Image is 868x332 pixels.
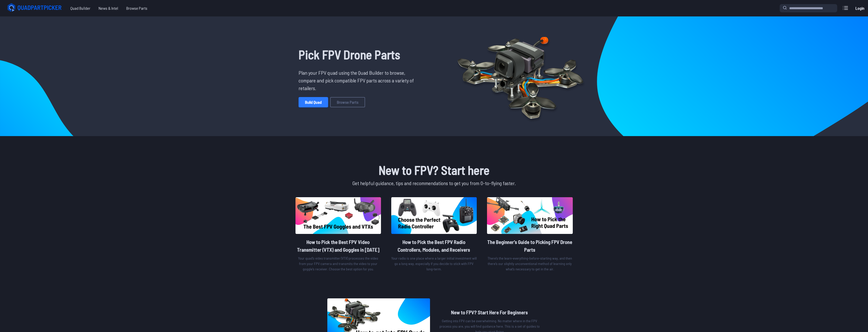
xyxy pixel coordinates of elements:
[295,238,381,253] h2: How to Pick the Best FPV Video Transmitter (VTX) and Goggles in [DATE]
[391,197,477,274] a: image of postHow to Pick the Best FPV Radio Controllers, Modules, and ReceiversYour radio is one ...
[294,161,574,179] h1: New to FPV? Start here
[294,179,574,187] p: Get helpful guidance, tips and recommendations to get you from 0-to-flying faster.
[299,45,418,64] h1: Pick FPV Drone Parts
[295,197,381,234] img: image of post
[487,197,573,274] a: image of postThe Beginner's Guide to Picking FPV Drone PartsThere’s the learn-everything-before-s...
[299,69,418,92] p: Plan your FPV quad using the Quad Builder to browse, compare and pick compatible FPV parts across...
[854,3,866,13] a: Login
[391,197,477,234] img: image of post
[94,3,122,13] a: News & Intel
[299,97,328,107] a: Build Quad
[487,197,573,234] img: image of post
[66,3,94,13] a: Quad Builder
[330,97,365,107] a: Browse Parts
[487,238,573,253] h2: The Beginner's Guide to Picking FPV Drone Parts
[122,3,151,13] a: Browse Parts
[391,238,477,253] h2: How to Pick the Best FPV Radio Controllers, Modules, and Receivers
[487,255,573,272] p: There’s the learn-everything-before-starting way, and then there’s our slightly unconventional me...
[295,197,381,274] a: image of postHow to Pick the Best FPV Video Transmitter (VTX) and Goggles in [DATE]Your quad’s vi...
[446,25,594,128] img: Quadcopter
[438,308,541,316] h2: New to FPV? Start Here For Beginners
[391,255,477,272] p: Your radio is one place where a larger initial investment will go a long way, especially if you d...
[295,255,381,272] p: Your quad’s video transmitter (VTX) processes the video from your FPV camera and transmits the vi...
